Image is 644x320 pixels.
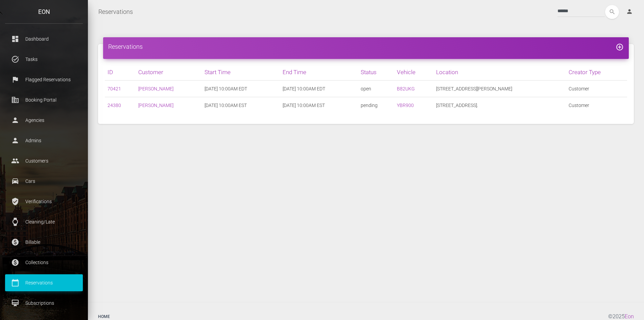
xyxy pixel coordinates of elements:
a: B82UKG [397,86,415,91]
p: Dashboard [10,34,78,44]
th: Creator Type [566,64,627,81]
a: corporate_fare Booking Portal [5,91,83,108]
a: Eon [625,313,634,320]
a: task_alt Tasks [5,51,83,68]
button: search [605,5,619,19]
th: Customer [136,64,201,81]
td: [DATE] 10:00AM EDT [202,81,280,97]
p: Reservations [10,278,78,288]
a: dashboard Dashboard [5,30,83,47]
th: Location [433,64,566,81]
a: Reservations [98,3,133,20]
td: pending [358,97,394,114]
i: person [626,8,633,15]
p: Cars [10,176,78,186]
p: Agencies [10,115,78,125]
a: person Agencies [5,112,83,129]
td: [STREET_ADDRESS]. [433,97,566,114]
p: Verifications [10,196,78,207]
a: paid Collections [5,254,83,271]
td: [DATE] 10:00AM EST [202,97,280,114]
p: Flagged Reservations [10,74,78,85]
p: Customers [10,156,78,166]
td: Customer [566,81,627,97]
th: Status [358,64,394,81]
p: Booking Portal [10,95,78,105]
p: Subscriptions [10,298,78,308]
p: Cleaning/Late [10,217,78,227]
p: Admins [10,135,78,146]
a: [PERSON_NAME] [138,86,173,91]
a: YBR900 [397,103,414,108]
td: Customer [566,97,627,114]
th: ID [105,64,136,81]
a: card_membership Subscriptions [5,295,83,312]
a: [PERSON_NAME] [138,103,173,108]
a: drive_eta Cars [5,173,83,190]
a: 24380 [108,103,121,108]
a: paid Billable [5,234,83,251]
p: Tasks [10,54,78,64]
td: [STREET_ADDRESS][PERSON_NAME] [433,81,566,97]
h4: Reservations [108,42,624,51]
a: calendar_today Reservations [5,274,83,291]
th: Vehicle [394,64,433,81]
td: [DATE] 10:00AM EDT [280,81,358,97]
i: add_circle_outline [616,43,624,51]
a: people Customers [5,152,83,169]
a: person [621,5,639,19]
td: [DATE] 10:00AM EST [280,97,358,114]
a: 70421 [108,86,121,91]
th: Start Time [202,64,280,81]
td: open [358,81,394,97]
p: Collections [10,257,78,268]
p: Billable [10,237,78,247]
a: person Admins [5,132,83,149]
th: End Time [280,64,358,81]
a: flag Flagged Reservations [5,71,83,88]
a: verified_user Verifications [5,193,83,210]
a: add_circle_outline [616,43,624,50]
a: watch Cleaning/Late [5,213,83,230]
